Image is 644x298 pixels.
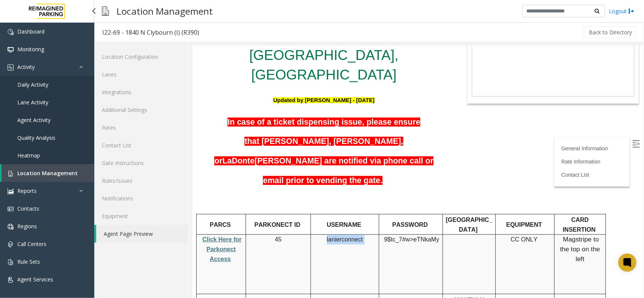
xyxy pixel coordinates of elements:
[83,190,89,197] span: 45
[17,170,78,177] span: Location Management
[369,126,397,132] a: Contact List
[318,190,345,197] span: CC ONLY
[10,190,49,216] a: Click Here for Parkonect Access
[94,136,188,154] a: Contact List
[17,240,46,248] span: Call Centers
[30,110,62,120] span: LaDonte
[8,64,14,70] img: 'icon'
[96,225,188,243] a: Agent Page Preview
[314,176,350,182] span: EQUIPMENT
[8,277,14,283] img: 'icon'
[584,27,637,38] button: Back to Directory
[113,2,217,20] h3: Location Management
[17,205,39,212] span: Contacts
[17,116,51,124] span: Agent Activity
[94,48,188,66] a: Location Configuration
[62,110,241,139] span: [PERSON_NAME] are notified via phone call or email prior to vending the gate.
[85,51,182,57] span: pdated by [PERSON_NAME] - [DATE]
[369,99,416,105] a: General Information
[94,119,188,136] a: Rates
[94,101,188,119] a: Additional Settings
[17,258,40,265] span: Rule Sets
[8,188,14,194] img: 'icon'
[221,190,247,197] span: eTNkaMy
[8,241,14,248] img: 'icon'
[17,99,48,106] span: Lane Activity
[94,189,188,207] a: Notifications
[134,176,169,182] span: USERNAME
[254,171,300,187] span: [GEOGRAPHIC_DATA]
[22,72,228,120] span: In case of a ticket dispensing issue, please ensure that [PERSON_NAME], [PERSON_NAME], or
[255,251,298,277] span: MONTHLY CARDS/TENANTS
[17,152,40,159] span: Heatmap
[8,224,14,230] img: 'icon'
[94,172,188,189] a: Rules/Issues
[17,134,55,141] span: Quality Analysis
[94,66,188,83] a: Lanes
[368,189,408,216] span: Magstripe to the top on the left
[134,190,170,197] span: lanierconnect
[17,187,37,194] span: Reports
[17,28,45,35] span: Dashboard
[369,113,408,119] a: Rate Information
[629,7,635,15] img: logout
[62,176,108,182] span: PARKONECT ID
[94,83,188,101] a: Integrations
[200,176,235,182] span: PASSWORD
[8,29,14,35] img: 'icon'
[192,190,221,197] span: 9$tc_7#w>
[17,223,37,230] span: Regions
[440,94,447,102] img: Open/Close Sidebar Menu
[94,154,188,172] a: Gate Instructions
[2,164,94,182] a: Location Management
[8,259,14,265] img: 'icon'
[94,207,188,225] a: Equipment
[17,176,38,182] span: PARCS
[17,63,35,70] span: Activity
[17,276,53,283] span: Agent Services
[17,46,44,53] span: Monitoring
[17,81,48,88] span: Daily Activity
[609,7,635,15] a: Logout
[8,171,14,177] img: 'icon'
[102,28,199,37] div: I22-69 - 1840 N Clybourn (I) (R390)
[370,171,403,187] span: CARD INSERTION
[8,47,14,53] img: 'icon'
[81,51,85,57] span: U
[8,206,14,212] img: 'icon'
[102,2,109,20] img: pageIcon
